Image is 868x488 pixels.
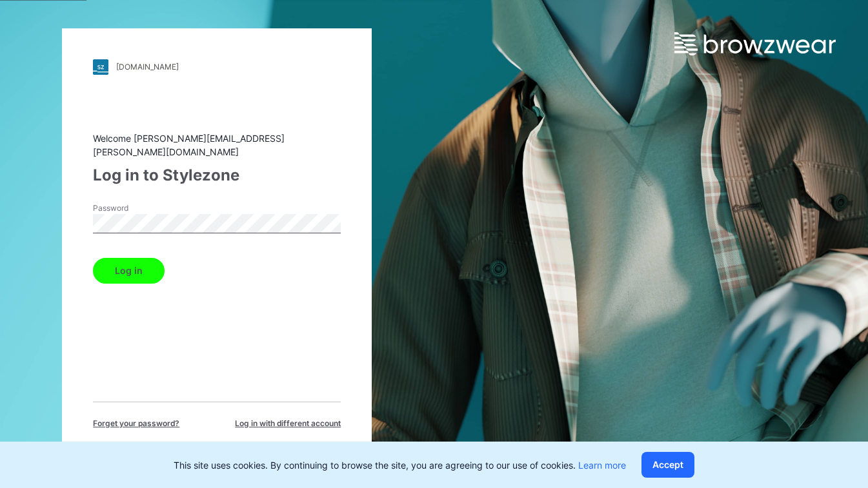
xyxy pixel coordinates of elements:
[578,460,626,471] a: Learn more
[174,458,626,472] p: This site uses cookies. By continuing to browse the site, you are agreeing to our use of cookies.
[674,32,836,55] img: browzwear-logo.e42bd6dac1945053ebaf764b6aa21510.svg
[641,452,694,478] button: Accept
[235,418,341,429] span: Log in with different account
[93,418,179,429] span: Forget your password?
[116,62,179,72] div: [DOMAIN_NAME]
[93,164,341,187] div: Log in to Stylezone
[93,132,341,159] div: Welcome [PERSON_NAME][EMAIL_ADDRESS][PERSON_NAME][DOMAIN_NAME]
[93,202,183,214] label: Password
[93,59,108,75] img: stylezone-logo.562084cfcfab977791bfbf7441f1a819.svg
[93,258,165,284] button: Log in
[93,59,341,75] a: [DOMAIN_NAME]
